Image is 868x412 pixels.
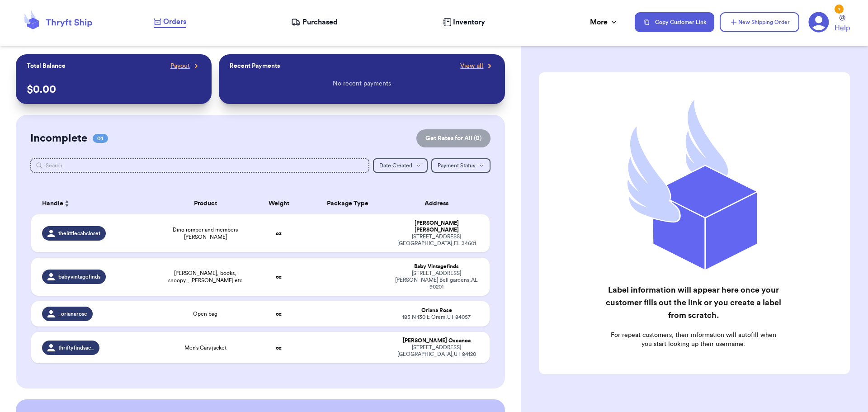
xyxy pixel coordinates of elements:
[605,331,782,349] p: For repeat customers, their information will autofill when you start looking up their username.
[438,163,475,168] span: Payment Status
[291,17,338,28] a: Purchased
[30,158,370,173] input: Search
[163,16,186,27] span: Orders
[154,16,186,28] a: Orders
[389,193,490,214] th: Address
[394,344,479,358] div: [STREET_ADDRESS] [GEOGRAPHIC_DATA] , UT 84120
[835,5,844,14] div: 1
[93,134,108,143] span: 04
[394,307,479,314] div: Oriana Rose
[184,344,226,351] span: Men’s Cars jacket
[165,226,246,241] span: Dino romper and members [PERSON_NAME]
[453,17,485,28] span: Inventory
[333,79,391,88] p: No recent payments
[605,284,782,322] h2: Label information will appear here once your customer fills out the link or you create a label fr...
[63,198,71,209] button: Sort ascending
[165,270,246,284] span: [PERSON_NAME], books, snoopy , [PERSON_NAME] etc
[835,23,850,33] span: Help
[394,263,479,270] div: Baby Vintagefinds
[373,158,428,173] button: Date Created
[58,310,87,317] span: _orianarose
[170,62,201,71] a: Payout
[58,273,100,280] span: babyvintagefinds
[276,345,282,350] strong: oz
[835,15,850,33] a: Help
[394,270,479,290] div: [STREET_ADDRESS][PERSON_NAME] Bell gardens , AL 90201
[808,12,829,33] a: 1
[416,129,491,147] button: Get Rates for All (0)
[251,193,307,214] th: Weight
[379,163,412,168] span: Date Created
[431,158,491,173] button: Payment Status
[30,131,87,146] h2: Incomplete
[276,311,282,317] strong: oz
[230,62,280,71] p: Recent Payments
[460,62,483,71] span: View all
[27,82,201,97] p: $ 0.00
[276,231,282,236] strong: oz
[394,233,479,247] div: [STREET_ADDRESS] [GEOGRAPHIC_DATA] , FL 34601
[27,62,66,71] p: Total Balance
[443,17,485,28] a: Inventory
[394,220,479,233] div: [PERSON_NAME] [PERSON_NAME]
[590,17,618,28] div: More
[276,274,282,279] strong: oz
[306,193,389,214] th: Package Type
[170,62,190,71] span: Payout
[160,193,251,214] th: Product
[720,12,799,32] button: New Shipping Order
[460,62,494,71] a: View all
[635,12,714,32] button: Copy Customer Link
[58,344,94,351] span: thriftyfindsae_
[58,230,100,237] span: thelittlecabcloset
[302,17,338,28] span: Purchased
[42,199,63,208] span: Handle
[394,337,479,344] div: [PERSON_NAME] Oscanoa
[394,314,479,321] div: 185 N 130 E Orem , UT 84057
[193,310,217,317] span: Open bag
